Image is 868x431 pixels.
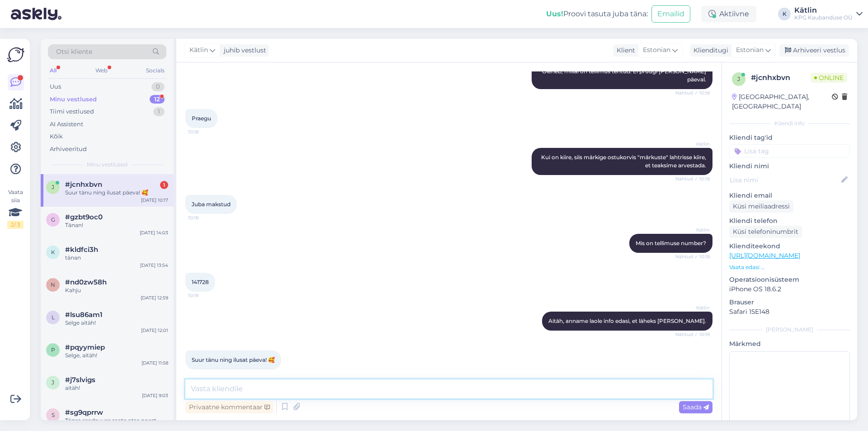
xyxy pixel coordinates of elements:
input: Lisa tag [729,144,850,158]
div: [DATE] 12:59 [141,294,168,301]
p: Kliendi nimi [729,161,850,171]
span: Nähtud ✓ 10:18 [675,90,710,96]
span: Minu vestlused [87,161,127,169]
span: p [51,346,55,353]
span: #j7slvigs [65,376,95,384]
img: Askly Logo [7,46,24,63]
span: j [52,379,54,386]
span: #pqyymiep [65,343,105,351]
div: 1 [160,181,168,189]
span: Kätlin [676,141,710,147]
div: Tiimi vestlused [50,107,94,116]
div: Socials [144,65,166,76]
div: juhib vestlust [220,46,266,55]
div: Tänan! [65,221,168,229]
span: Kätlin [189,45,208,55]
span: Estonian [643,45,670,55]
span: Juba makstud [192,201,231,208]
div: 12 [150,95,165,104]
p: iPhone OS 18.6.2 [729,284,850,294]
div: Küsi meiliaadressi [729,200,793,213]
div: tänan [65,254,168,262]
p: Kliendi telefon [729,216,850,226]
span: #jcnhxbvn [65,180,102,189]
span: n [51,281,55,288]
div: Kätlin [794,7,853,14]
span: 10:20 [188,370,222,377]
div: K [778,8,791,20]
div: Kõik [50,132,63,141]
span: s [52,412,55,418]
div: # jcnhxbvn [751,72,811,83]
span: #lsu86am1 [65,311,103,319]
span: Otsi kliente [56,47,92,57]
b: Uus! [546,9,563,18]
span: Kui on kiire, siis märkige ostukorvis "märkuste" lahtrisse kiire, et teaksime arvestada. [541,154,708,169]
div: [DATE] 10:17 [141,197,168,204]
span: Kätlin [676,227,710,233]
button: Emailid [651,5,690,23]
span: Suur tänu ning ilusat päeva! 🥰 [192,356,275,363]
p: Kliendi email [729,191,850,200]
div: Privaatne kommentaar [185,401,274,413]
a: KätlinKPG Kaubanduse OÜ [794,7,863,21]
p: Kliendi tag'id [729,133,850,142]
span: #sg9qprrw [65,408,103,417]
div: Aktiivne [701,6,756,22]
p: Vaata edasi ... [729,263,850,271]
span: l [52,314,55,321]
div: [DATE] 11:58 [142,360,168,366]
div: Selge aitäh! [65,319,168,327]
span: Praegu [192,115,211,122]
span: 10:18 [188,128,222,135]
div: [DATE] 9:03 [142,392,168,399]
div: 2 / 3 [7,221,24,229]
div: Klienditugi [690,46,728,55]
div: Küsi telefoninumbrit [729,226,802,238]
span: Nähtud ✓ 10:19 [675,331,710,338]
span: 141728 [192,279,209,285]
div: AI Assistent [50,120,83,129]
span: Estonian [736,45,764,55]
span: Kätlin [676,304,710,311]
a: [URL][DOMAIN_NAME] [729,251,800,260]
span: Online [811,73,847,83]
span: #nd0zw58h [65,278,107,286]
div: Web [94,65,109,76]
div: All [48,65,58,76]
div: Kliendi info [729,119,850,128]
div: Minu vestlused [50,95,97,104]
div: Arhiveeritud [50,145,87,154]
div: [PERSON_NAME] [729,326,850,334]
div: aitäh! [65,384,168,392]
p: Märkmed [729,339,850,349]
p: Safari 15E148 [729,307,850,317]
span: 10:19 [188,292,222,299]
span: g [51,216,55,223]
input: Lisa nimi [730,175,840,185]
span: #gzbt9oc0 [65,213,103,221]
div: [GEOGRAPHIC_DATA], [GEOGRAPHIC_DATA] [732,92,832,111]
p: Klienditeekond [729,242,850,251]
span: #kldfci3h [65,246,98,254]
span: Aitäh, anname laole info edasi, et läheks [PERSON_NAME]. [548,317,706,324]
span: Saada [683,403,709,411]
span: Nähtud ✓ 10:18 [675,253,710,260]
p: Operatsioonisüsteem [729,275,850,284]
span: j [737,76,740,82]
div: Vaata siia [7,188,24,229]
div: Arhiveeri vestlus [779,44,849,57]
div: 0 [151,82,165,91]
span: 10:18 [188,214,222,221]
div: Proovi tasuta juba täna: [546,9,648,19]
div: Selge, aitäh! [65,351,168,360]
div: Uus [50,82,61,91]
div: [DATE] 13:54 [140,262,168,269]
span: k [51,249,55,256]
div: Kahju [65,286,168,294]
div: Suur tänu ning ilusat päeva! 🥰 [65,189,168,197]
div: [DATE] 14:03 [140,229,168,236]
span: j [52,184,54,190]
div: KPG Kaubanduse OÜ [794,14,853,21]
p: Brauser [729,298,850,307]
